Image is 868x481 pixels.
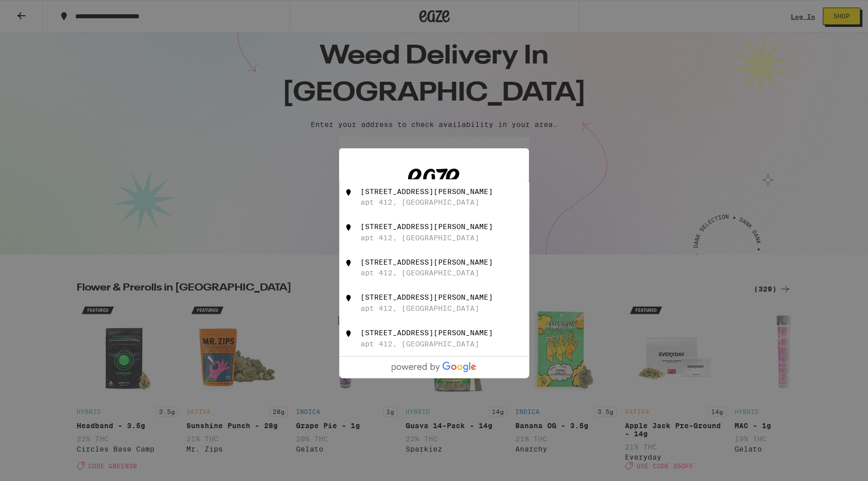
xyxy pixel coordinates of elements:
[360,304,479,312] div: apt 412, [GEOGRAPHIC_DATA]
[344,222,354,233] img: 554 Salvatierra Street
[344,329,354,339] img: 554 Salvatierra Drive
[360,269,479,277] div: apt 412, [GEOGRAPHIC_DATA]
[360,198,479,206] div: apt 412, [GEOGRAPHIC_DATA]
[360,258,493,266] div: [STREET_ADDRESS][PERSON_NAME]
[344,258,354,268] img: 554 Salvatierra Street
[360,293,493,301] div: [STREET_ADDRESS][PERSON_NAME]
[360,187,493,196] div: [STREET_ADDRESS][PERSON_NAME]
[360,234,479,242] div: apt 412, [GEOGRAPHIC_DATA]
[360,329,493,337] div: [STREET_ADDRESS][PERSON_NAME]
[360,340,479,348] div: apt 412, [GEOGRAPHIC_DATA]
[344,293,354,303] img: 554 Salvatierra Court
[6,7,73,15] span: Hi. Need any help?
[344,187,354,198] img: 554 Salvatierra Walk
[360,222,493,231] div: [STREET_ADDRESS][PERSON_NAME]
